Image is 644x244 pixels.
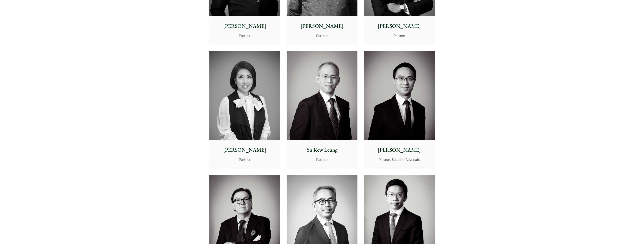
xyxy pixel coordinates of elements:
[212,22,277,30] p: [PERSON_NAME]
[364,51,435,169] a: [PERSON_NAME] Partner, Solicitor Advocate
[290,22,354,30] p: [PERSON_NAME]
[367,33,432,38] p: Partner
[367,22,432,30] p: [PERSON_NAME]
[209,51,280,169] a: [PERSON_NAME] Partner
[290,33,354,38] p: Partner
[290,157,354,162] p: Partner
[212,146,277,154] p: [PERSON_NAME]
[367,157,432,162] p: Partner, Solicitor Advocate
[287,51,357,169] a: Yu Kew Leung Partner
[212,33,277,38] p: Partner
[212,157,277,162] p: Partner
[290,146,354,154] p: Yu Kew Leung
[367,146,432,154] p: [PERSON_NAME]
